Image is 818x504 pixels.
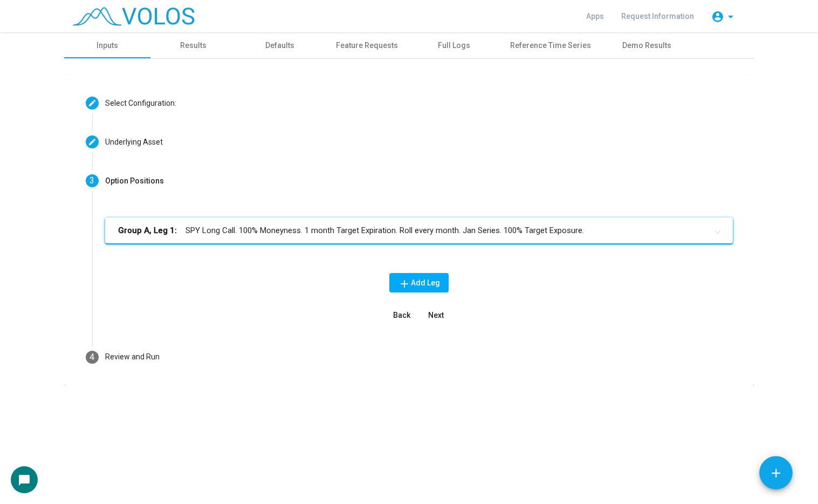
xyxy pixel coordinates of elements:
div: Results [180,40,207,51]
mat-icon: add [398,277,411,290]
span: 3 [90,175,94,186]
button: Add icon [759,456,793,489]
span: Request Information [621,12,694,21]
div: Reference Time Series [510,40,591,51]
div: Select Configuration: [105,98,176,109]
div: Option Positions [105,175,164,187]
mat-icon: add [769,466,783,480]
div: Review and Run [105,351,160,363]
span: 4 [90,352,94,362]
div: Demo Results [622,40,671,51]
div: Full Logs [438,40,470,51]
mat-icon: chat_bubble [18,474,31,487]
a: Apps [578,6,613,26]
div: Inputs [97,40,118,51]
a: Request Information [613,6,703,26]
mat-icon: create [88,99,97,107]
button: Back [384,305,419,325]
span: Back [393,311,410,319]
mat-icon: arrow_drop_down [724,10,737,23]
mat-icon: account_circle [711,10,724,23]
mat-icon: create [88,138,97,146]
b: Group A, Leg 1: [118,224,177,237]
div: Defaults [265,40,294,51]
span: Next [428,311,444,319]
mat-expansion-panel-header: Group A, Leg 1:SPY Long Call. 100% Moneyness. 1 month Target Expiration. Roll every month. Jan Se... [105,217,733,243]
div: Feature Requests [336,40,398,51]
button: Next [419,305,453,325]
mat-panel-title: SPY Long Call. 100% Moneyness. 1 month Target Expiration. Roll every month. Jan Series. 100% Targ... [118,224,707,237]
span: Apps [586,12,604,21]
span: Add Leg [398,278,440,287]
button: Add Leg [389,273,449,292]
div: Underlying Asset [105,137,163,148]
